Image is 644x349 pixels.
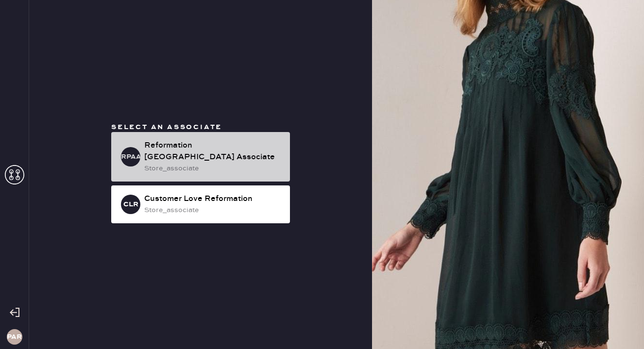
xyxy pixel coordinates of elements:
[7,333,22,340] h3: PAR
[144,205,282,216] div: store_associate
[144,140,282,163] div: Reformation [GEOGRAPHIC_DATA] Associate
[111,123,222,132] span: Select an associate
[144,193,282,205] div: Customer Love Reformation
[121,153,140,160] h3: RPAA
[144,163,282,174] div: store_associate
[123,201,138,208] h3: CLR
